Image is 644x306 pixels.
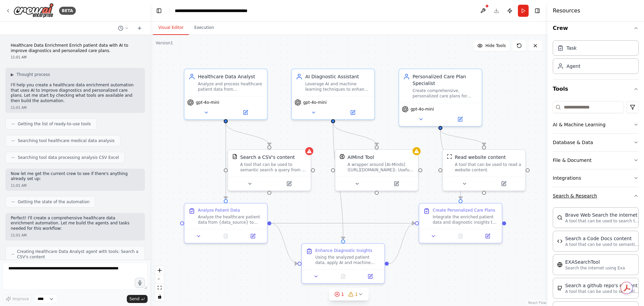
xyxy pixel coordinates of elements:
div: Create Personalized Care PlansIntegrate the enriched patient data and diagnostic insights to crea... [419,203,502,244]
div: Brave Web Search the internet [565,212,639,218]
g: Edge from cb0503b1-a2af-41e4-9a6a-e9fadcf4e1aa to 13436d11-7d64-40fa-8275-ff6fa39df9d3 [271,220,298,267]
button: Improve [3,295,32,303]
img: BraveSearchTool [557,215,562,220]
p: A tool that can be used to semantic search a query from a github repo's content. This is not the ... [565,289,639,294]
div: Search a CSV's content [240,154,295,161]
div: Version 1 [156,40,173,46]
button: Switch to previous chat [115,24,131,32]
span: ▶ [11,72,14,77]
div: Analyze and process healthcare patient data from {data_source} to identify patterns, anomalies, a... [198,81,263,92]
g: Edge from cb0503b1-a2af-41e4-9a6a-e9fadcf4e1aa to 441645e4-fc97-456b-b6c9-a3ff92ad03a7 [271,220,415,227]
span: Getting the state of the automation [18,199,90,205]
button: Send [127,295,148,303]
button: Open in side panel [485,180,523,188]
div: Leverage AI and machine learning techniques to enhance diagnostic accuracy by analyzing patient d... [305,81,370,92]
nav: breadcrumb [175,7,250,14]
button: Integrations [553,169,639,187]
div: Enhance Diagnostic Insights [315,248,372,253]
div: Agent [567,63,580,70]
span: Creating Healthcare Data Analyst agent with tools: Search a CSV's content [17,249,139,260]
button: Open in side panel [270,180,308,188]
div: Healthcare Data Analyst [198,73,263,80]
span: 1 [341,291,344,298]
button: zoom out [155,275,164,283]
div: 11:01 AM [11,105,140,110]
button: 11 [329,288,369,301]
img: Logo [13,3,54,18]
button: ▶Thought process [11,72,50,77]
div: 11:01 AM [11,55,140,60]
div: Crew [553,38,639,79]
g: Edge from 1d18f1d2-a01d-43f5-88a7-885206c1dab0 to cb0503b1-a2af-41e4-9a6a-e9fadcf4e1aa [222,123,229,199]
p: Healthcare Data Enrichment Enrich patient data with AI to improve diagnostics and personalized ca... [11,43,140,53]
div: React Flow controls [155,266,164,301]
div: Analyze Patient DataAnalyze the healthcare patient data from {data_source} to identify key health... [184,203,268,244]
button: AI & Machine Learning [553,116,639,133]
div: 11:01 AM [11,183,140,188]
button: No output available [446,232,475,240]
button: Execution [189,21,219,35]
button: toggle interactivity [155,292,164,301]
div: Create comprehensive, personalized care plans for patients with {patient_condition} by integratin... [413,88,478,99]
div: Enhance Diagnostic InsightsUsing the analyzed patient data, apply AI and machine learning techniq... [301,243,385,284]
div: Search a github repo's content [565,282,639,289]
div: BETA [59,7,76,15]
p: I'll help you create a healthcare data enrichment automation that uses AI to improve diagnostics ... [11,83,140,103]
img: CSVSearchTool [232,154,237,159]
div: ScrapeWebsiteToolRead website contentA tool that can be used to read a website content. [442,149,526,191]
div: 11:01 AM [11,233,140,238]
div: A wrapper around [AI-Minds]([URL][DOMAIN_NAME]). Useful for when you need answers to questions fr... [347,162,414,173]
g: Edge from 06906776-c9c3-4e05-a077-c0314d02071b to 13436d11-7d64-40fa-8275-ff6fa39df9d3 [330,123,346,239]
p: Now let me get the current crew to see if there's anything already set up: [11,171,140,182]
g: Edge from 646e0a73-92ff-49c5-b713-22dcecaadc74 to 5bb1436f-4cf9-4b90-bb51-ce20ba5b3bdd [437,130,487,145]
span: Hide Tools [485,43,506,48]
div: Read website content [455,154,506,161]
div: CSVSearchToolSearch a CSV's contentA tool that can be used to semantic search a query from a CSV'... [227,149,311,191]
div: Create Personalized Care Plans [433,208,495,213]
span: Send [129,296,140,302]
span: gpt-4o-mini [411,106,434,112]
button: Search & Research [553,187,639,205]
div: A tool that can be used to semantic search a query from a CSV's content. [240,162,307,173]
div: Task [567,45,577,51]
button: No output available [329,272,358,280]
div: AIMind Tool [347,154,374,161]
span: Searching tool data processing analysis CSV Excel [18,155,119,160]
p: Perfect! I'll create a comprehensive healthcare data enrichment automation. Let me build the agen... [11,216,140,231]
button: Database & Data [553,134,639,151]
button: No output available [212,232,240,240]
div: Using the analyzed patient data, apply AI and machine learning techniques to enhance diagnostic a... [315,255,380,265]
g: Edge from 646e0a73-92ff-49c5-b713-22dcecaadc74 to 441645e4-fc97-456b-b6c9-a3ff92ad03a7 [437,130,464,199]
button: Open in side panel [226,108,264,117]
img: AIMindTool [339,154,345,159]
span: Improve [12,296,29,302]
button: Crew [553,19,639,38]
div: Personalized Care Plan SpecialistCreate comprehensive, personalized care plans for patients with ... [398,69,482,127]
span: gpt-4o-mini [196,100,219,105]
div: Integrate the enriched patient data and diagnostic insights to create comprehensive, personalized... [433,214,498,225]
button: fit view [155,283,164,292]
button: Hide left sidebar [154,6,164,15]
p: A tool that can be used to search the internet with a search_query. [565,218,639,224]
span: gpt-4o-mini [303,100,327,105]
button: Open in side panel [241,232,264,240]
div: Personalized Care Plan Specialist [413,73,478,87]
img: ScrapeWebsiteTool [447,154,452,159]
div: AI Diagnostic AssistantLeverage AI and machine learning techniques to enhance diagnostic accuracy... [291,69,375,120]
button: Tools [553,80,639,98]
button: Hide Tools [473,40,510,51]
button: File & Document [553,151,639,169]
p: A tool that can be used to semantic search a query from a Code Docs content. [565,242,639,247]
button: Open in side panel [359,272,382,280]
button: Hide right sidebar [533,6,542,15]
span: 1 [355,291,358,298]
p: Search the internet using Exa [565,265,625,271]
button: Open in side panel [334,108,372,117]
button: Visual Editor [153,21,189,35]
span: Searching tool healthcare medical data analysis [18,138,115,143]
div: Analyze the healthcare patient data from {data_source} to identify key health indicators, pattern... [198,214,263,225]
button: Open in side panel [441,115,479,123]
div: Search a Code Docs content [565,235,639,242]
div: EXASearchTool [565,259,625,265]
a: React Flow attribution [528,301,546,305]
